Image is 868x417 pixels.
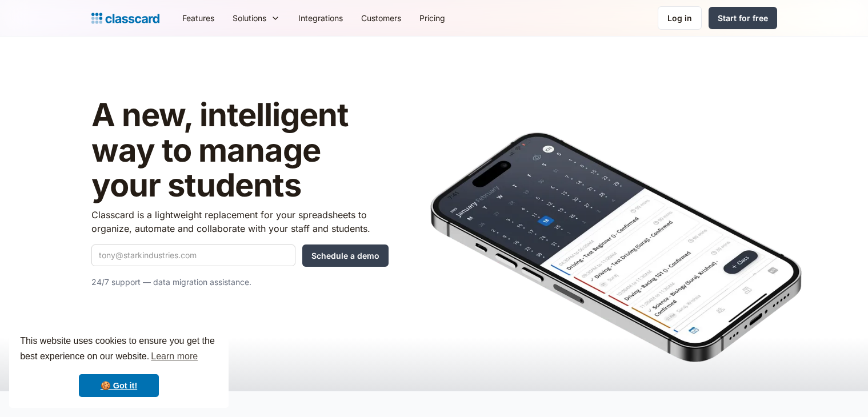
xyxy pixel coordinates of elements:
a: Logo [91,10,159,26]
div: Solutions [223,5,289,31]
input: Schedule a demo [302,244,389,267]
a: Integrations [289,5,352,31]
a: Pricing [410,5,454,31]
a: Features [173,5,223,31]
p: Classcard is a lightweight replacement for your spreadsheets to organize, automate and collaborat... [91,208,389,235]
div: Log in [667,12,692,24]
a: Start for free [709,7,777,29]
p: 24/7 support — data migration assistance. [91,275,389,289]
a: Customers [352,5,410,31]
a: Log in [658,6,702,30]
form: Quick Demo Form [91,244,389,267]
div: Start for free [718,12,768,24]
div: cookieconsent [9,323,229,408]
input: tony@starkindustries.com [91,244,295,266]
div: Solutions [233,12,266,24]
a: dismiss cookie message [79,374,159,397]
a: learn more about cookies [149,348,199,365]
h1: A new, intelligent way to manage your students [91,98,389,203]
span: This website uses cookies to ensure you get the best experience on our website. [20,334,218,365]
